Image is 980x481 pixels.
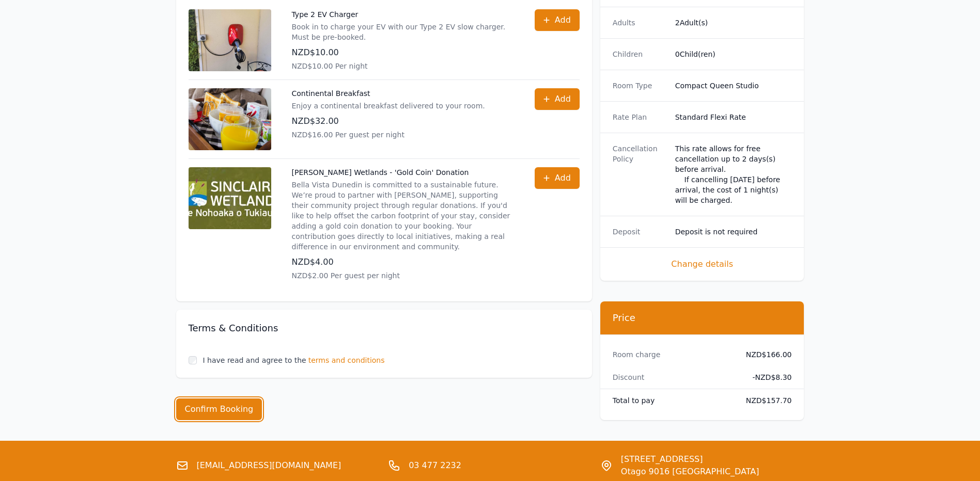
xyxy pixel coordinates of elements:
[292,167,514,178] p: [PERSON_NAME] Wetlands - 'Gold Coin' Donation
[292,130,485,140] p: NZD$16.00 Per guest per night
[738,395,792,406] dd: NZD$157.70
[738,349,792,360] dd: NZD$166.00
[613,49,667,59] dt: Children
[189,88,271,150] img: Continental Breakfast
[292,46,514,59] p: NZD$10.00
[197,459,341,472] a: [EMAIL_ADDRESS][DOMAIN_NAME]
[613,18,667,28] dt: Adults
[675,227,792,237] dd: Deposit is not required
[189,9,271,71] img: Type 2 EV Charger
[292,61,514,71] p: NZD$10.00 Per night
[738,372,792,382] dd: - NZD$8.30
[292,9,514,20] p: Type 2 EV Charger
[292,88,485,99] p: Continental Breakfast
[613,395,729,406] dt: Total to pay
[675,81,792,91] dd: Compact Queen Studio
[292,256,514,268] p: NZD$4.00
[308,355,385,365] span: terms and conditions
[613,312,792,324] h3: Price
[292,101,485,111] p: Enjoy a continental breakfast delivered to your room.
[613,81,667,91] dt: Room Type
[555,93,571,105] span: Add
[292,22,514,42] p: Book in to charge your EV with our Type 2 EV slow charger. Must be pre-booked.
[675,18,792,28] dd: 2 Adult(s)
[292,115,485,127] p: NZD$32.00
[675,112,792,122] dd: Standard Flexi Rate
[203,356,306,364] label: I have read and agree to the
[189,322,580,334] h3: Terms & Conditions
[535,9,580,31] button: Add
[189,167,271,229] img: Sinclair Wetlands - 'Gold Coin' Donation
[621,453,759,466] span: [STREET_ADDRESS]
[613,112,667,122] dt: Rate Plan
[292,270,514,281] p: NZD$2.00 Per guest per night
[555,172,571,184] span: Add
[409,459,461,472] a: 03 477 2232
[613,372,729,382] dt: Discount
[555,14,571,26] span: Add
[613,258,792,270] span: Change details
[675,49,792,59] dd: 0 Child(ren)
[613,349,729,360] dt: Room charge
[613,143,667,205] dt: Cancellation Policy
[621,466,759,478] span: Otago 9016 [GEOGRAPHIC_DATA]
[292,180,514,252] p: Bella Vista Dunedin is committed to a sustainable future. We’re proud to partner with [PERSON_NAM...
[535,88,580,110] button: Add
[675,143,792,205] div: This rate allows for free cancellation up to 2 days(s) before arrival. If cancelling [DATE] befor...
[535,167,580,189] button: Add
[176,398,262,420] button: Confirm Booking
[613,227,667,237] dt: Deposit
